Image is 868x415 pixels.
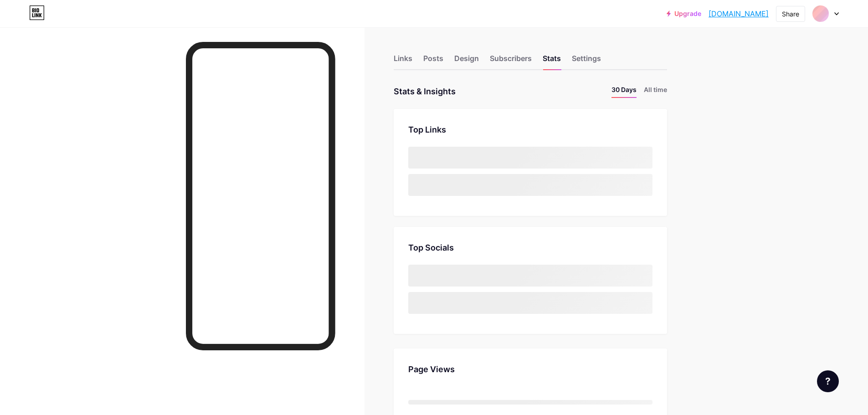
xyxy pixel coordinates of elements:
[423,53,443,69] div: Posts
[644,85,667,98] li: All time
[709,8,769,19] a: [DOMAIN_NAME]
[543,53,561,69] div: Stats
[782,9,799,19] div: Share
[667,10,701,17] a: Upgrade
[394,85,456,98] div: Stats & Insights
[408,241,652,254] div: Top Socials
[611,85,637,98] li: 30 Days
[454,53,479,69] div: Design
[394,53,412,69] div: Links
[490,53,532,69] div: Subscribers
[408,123,652,136] div: Top Links
[408,363,652,375] div: Page Views
[572,53,601,69] div: Settings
